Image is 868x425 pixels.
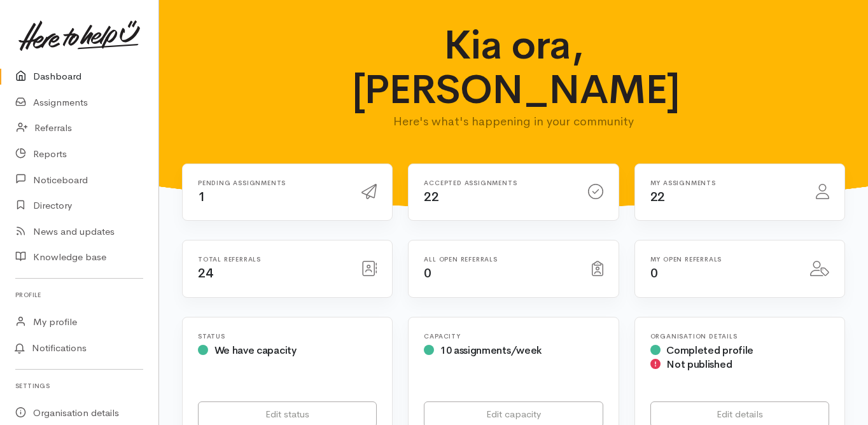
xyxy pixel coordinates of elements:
[440,344,542,357] span: 10 assignments/week
[198,189,206,205] span: 1
[352,23,676,113] h1: Kia ora, [PERSON_NAME]
[650,265,658,281] span: 0
[352,113,676,130] p: Here's what's happening in your community
[650,189,665,205] span: 22
[424,256,576,263] h6: All open referrals
[666,344,753,357] span: Completed profile
[198,179,346,186] h6: Pending assignments
[666,358,732,371] span: Not published
[650,256,795,263] h6: My open referrals
[650,333,829,340] h6: Organisation Details
[15,377,143,394] h6: Settings
[15,286,143,303] h6: Profile
[424,333,603,340] h6: Capacity
[198,256,346,263] h6: Total referrals
[214,344,297,357] span: We have capacity
[198,265,213,281] span: 24
[650,179,801,186] h6: My assignments
[424,265,431,281] span: 0
[198,333,377,340] h6: Status
[424,189,438,205] span: 22
[424,179,572,186] h6: Accepted assignments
